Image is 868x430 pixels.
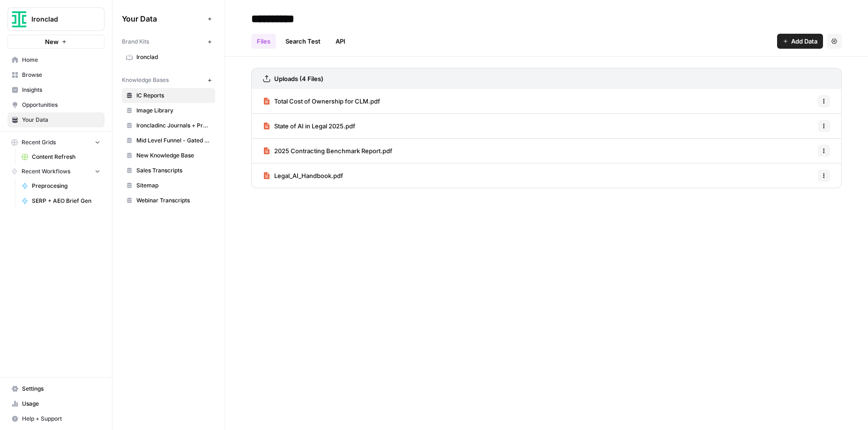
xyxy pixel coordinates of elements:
a: Sales Transcripts [122,163,215,178]
span: Recent Workflows [22,167,70,176]
a: Webinar Transcripts [122,193,215,208]
a: Ironclad [122,50,215,65]
a: Usage [7,396,105,411]
button: Help + Support [7,411,105,426]
a: State of AI in Legal 2025.pdf [263,114,355,138]
span: Browse [22,71,100,79]
a: Content Refresh [17,149,105,164]
span: Legal_AI_Handbook.pdf [274,171,343,180]
span: Mid Level Funnel - Gated Assets + Webinars [136,136,211,145]
a: Settings [7,381,105,396]
span: Home [22,56,100,64]
span: Total Cost of Ownership for CLM.pdf [274,96,380,106]
a: Opportunities [7,97,105,112]
span: Webinar Transcripts [136,196,211,205]
a: IC Reports [122,88,215,103]
a: Image Library [122,103,215,118]
span: Add Data [791,37,817,46]
img: Ironclad Logo [11,11,28,28]
span: IC Reports [136,91,211,100]
a: Sitemap [122,178,215,193]
span: Content Refresh [32,153,100,161]
a: Preprocesing [17,178,105,193]
a: Search Test [280,34,326,49]
span: Knowledge Bases [122,76,169,84]
a: Uploads (4 Files) [263,68,323,89]
span: Your Data [22,116,100,124]
a: Legal_AI_Handbook.pdf [263,163,343,188]
span: New Knowledge Base [136,151,211,160]
a: API [330,34,351,49]
span: Sitemap [136,181,211,190]
button: New [7,35,105,49]
a: Insights [7,82,105,97]
span: Ironclad [31,15,88,24]
a: SERP + AEO Brief Gen [17,193,105,208]
span: Brand Kits [122,37,149,46]
a: Files [251,34,276,49]
span: Sales Transcripts [136,166,211,175]
a: Total Cost of Ownership for CLM.pdf [263,89,380,113]
a: Mid Level Funnel - Gated Assets + Webinars [122,133,215,148]
span: Ironcladinc Journals + Products [136,121,211,130]
a: 2025 Contracting Benchmark Report.pdf [263,139,392,163]
span: Ironclad [136,53,211,61]
a: Ironcladinc Journals + Products [122,118,215,133]
span: New [45,37,59,46]
button: Add Data [777,34,823,49]
button: Recent Grids [7,135,105,149]
span: Settings [22,385,100,393]
span: Recent Grids [22,138,56,147]
span: Preprocesing [32,182,100,190]
span: Usage [22,400,100,408]
span: 2025 Contracting Benchmark Report.pdf [274,146,392,156]
a: Your Data [7,112,105,127]
span: SERP + AEO Brief Gen [32,197,100,205]
h3: Uploads (4 Files) [274,74,323,83]
a: Browse [7,67,105,82]
span: State of AI in Legal 2025.pdf [274,121,355,131]
a: Home [7,52,105,67]
span: Opportunities [22,101,100,109]
button: Workspace: Ironclad [7,7,105,31]
a: New Knowledge Base [122,148,215,163]
span: Your Data [122,13,204,24]
span: Help + Support [22,415,100,423]
span: Image Library [136,106,211,115]
button: Recent Workflows [7,164,105,178]
span: Insights [22,86,100,94]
